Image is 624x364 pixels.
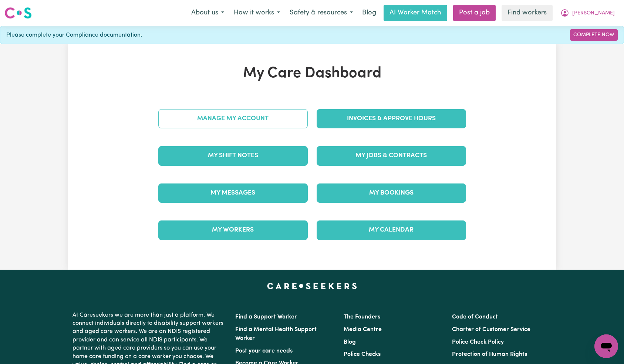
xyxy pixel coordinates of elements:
a: Find workers [502,5,553,21]
a: Charter of Customer Service [452,327,530,333]
a: Media Centre [344,327,382,333]
a: Post a job [453,5,496,21]
a: Blog [344,339,356,345]
button: About us [186,5,229,21]
a: My Calendar [317,220,466,240]
a: My Shift Notes [158,146,308,165]
a: Blog [358,5,381,21]
a: AI Worker Match [384,5,447,21]
a: Police Checks [344,351,381,357]
button: How it works [229,5,285,21]
button: Safety & resources [285,5,358,21]
a: The Founders [344,314,380,320]
a: Find a Mental Health Support Worker [235,327,317,341]
span: [PERSON_NAME] [572,9,615,17]
a: My Bookings [317,183,466,203]
a: Police Check Policy [452,339,504,345]
a: Find a Support Worker [235,314,297,320]
a: Post your care needs [235,348,293,354]
a: Invoices & Approve Hours [317,109,466,128]
a: My Messages [158,183,308,203]
a: Careseekers logo [4,4,32,21]
a: Protection of Human Rights [452,351,527,357]
iframe: Button to launch messaging window [594,334,618,358]
a: Careseekers home page [267,283,357,289]
h1: My Care Dashboard [154,65,470,82]
span: Please complete your Compliance documentation. [6,31,142,40]
img: Careseekers logo [4,6,32,20]
a: My Workers [158,220,308,240]
button: My Account [556,5,620,21]
a: Manage My Account [158,109,308,128]
a: Code of Conduct [452,314,498,320]
a: Complete Now [570,29,618,41]
a: My Jobs & Contracts [317,146,466,165]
